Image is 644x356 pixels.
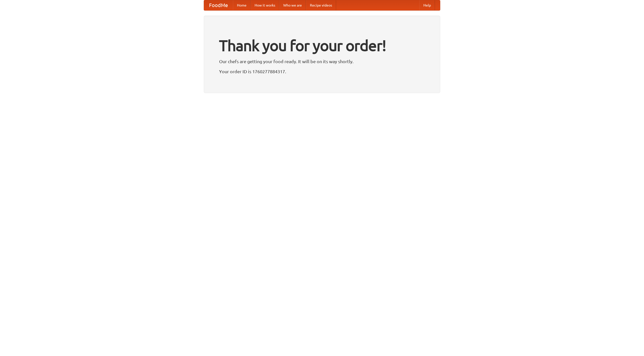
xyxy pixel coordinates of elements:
a: Help [419,0,435,10]
a: Recipe videos [306,0,336,10]
h1: Thank you for your order! [219,33,425,58]
p: Our chefs are getting your food ready. It will be on its way shortly. [219,58,425,65]
a: FoodMe [204,0,233,10]
a: How it works [251,0,279,10]
p: Your order ID is 1760277884317. [219,68,425,75]
a: Who we are [279,0,306,10]
a: Home [233,0,251,10]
